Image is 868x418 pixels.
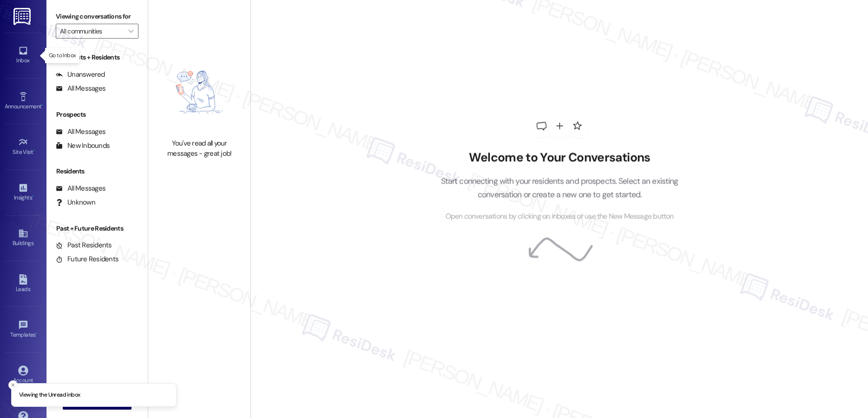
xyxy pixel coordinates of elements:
a: Buildings [5,226,42,251]
div: All Messages [56,84,105,93]
p: Go to Inbox [49,52,76,60]
span: • [36,330,37,337]
span: • [33,147,35,154]
div: You've read all your messages - great job! [158,139,240,159]
div: Prospects + Residents [46,53,148,62]
span: • [41,102,43,108]
span: Open conversations by clicking on inboxes or use the New Message button [446,211,674,222]
p: Start connecting with your residents and prospects. Select an existing conversation or create a n... [427,174,692,201]
div: Unanswered [56,70,105,80]
span: • [32,193,33,199]
div: Past Residents [56,240,112,250]
img: empty-state [158,50,240,134]
i:  [128,27,133,35]
label: Viewing conversations for [56,9,138,24]
a: Site Visit • [5,134,42,159]
a: Account [5,363,42,388]
p: Viewing the Unread inbox [19,391,80,399]
div: Prospects [46,110,148,119]
a: Inbox [5,43,42,68]
div: Future Residents [56,254,118,264]
div: Residents [46,166,148,176]
button: Close toast [8,380,18,390]
div: New Inbounds [56,141,110,151]
a: Insights • [5,180,42,205]
h2: Welcome to Your Conversations [427,150,692,165]
div: Past + Future Residents [46,224,148,233]
input: All communities [60,24,124,39]
div: Unknown [56,198,95,207]
a: Leads [5,272,42,297]
div: All Messages [56,184,105,193]
div: All Messages [56,127,105,137]
img: ResiDesk Logo [13,8,33,25]
a: Templates • [5,317,42,342]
